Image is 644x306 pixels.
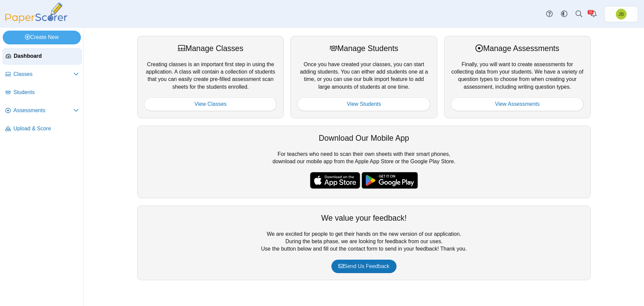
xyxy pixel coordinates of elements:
[451,97,584,111] a: View Assessments
[362,172,418,189] img: google-play-badge.png
[298,97,430,111] a: View Students
[3,121,82,137] a: Upload & Score
[137,206,591,280] div: We are excited for people to get their hands on the new version of our application. During the be...
[3,31,81,44] a: Create New
[604,6,638,22] a: Joel Boyd
[13,71,73,78] span: Classes
[290,36,437,118] div: Once you have created your classes, you can start adding students. You can either add students on...
[13,89,79,96] span: Students
[144,43,277,54] div: Manage Classes
[3,3,70,23] img: PaperScorer
[144,97,277,111] a: View Classes
[144,213,584,223] div: We value your feedback!
[137,36,284,118] div: Creating classes is an important first step in using the application. A class will contain a coll...
[331,260,396,273] a: Send Us Feedback
[144,133,584,143] div: Download Our Mobile App
[3,18,70,24] a: PaperScorer
[338,263,389,269] span: Send Us Feedback
[3,85,82,101] a: Students
[310,172,360,189] img: apple-store-badge.svg
[586,7,601,21] a: Alerts
[3,103,82,119] a: Assessments
[619,12,624,16] span: Joel Boyd
[616,9,627,19] span: Joel Boyd
[3,67,82,83] a: Classes
[451,43,584,54] div: Manage Assessments
[298,43,430,54] div: Manage Students
[444,36,591,118] div: Finally, you will want to create assessments for collecting data from your students. We have a va...
[13,107,73,114] span: Assessments
[13,125,79,132] span: Upload & Score
[14,52,78,60] span: Dashboard
[137,126,591,198] div: For teachers who need to scan their own sheets with their smart phones, download our mobile app f...
[3,48,82,64] a: Dashboard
